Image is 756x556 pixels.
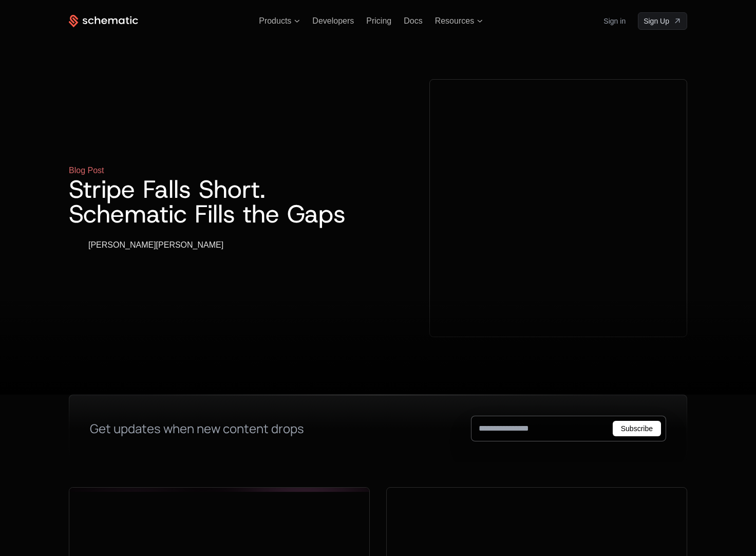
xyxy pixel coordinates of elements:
[259,16,291,26] span: Products
[358,80,687,276] img: Pillar - Stripe + Schematic
[435,16,474,26] span: Resources
[644,16,669,26] span: Sign Up
[69,221,82,234] img: Ryan Echternacht
[404,16,422,25] a: Docs
[366,16,391,25] a: Pricing
[613,361,661,376] button: Subscribe
[638,12,687,30] a: [object Object]
[69,79,687,277] a: Blog PostStripe Falls Short. Schematic Fills the GapsRyan Echternacht[PERSON_NAME][PERSON_NAME]Pi...
[312,16,354,25] a: Developers
[69,135,292,209] h1: Stripe Falls Short. Schematic Fills the Gaps
[88,223,223,232] div: [PERSON_NAME] [PERSON_NAME]
[69,122,104,135] div: Blog Post
[90,360,304,377] div: Get updates when new content drops
[603,13,626,29] a: Sign in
